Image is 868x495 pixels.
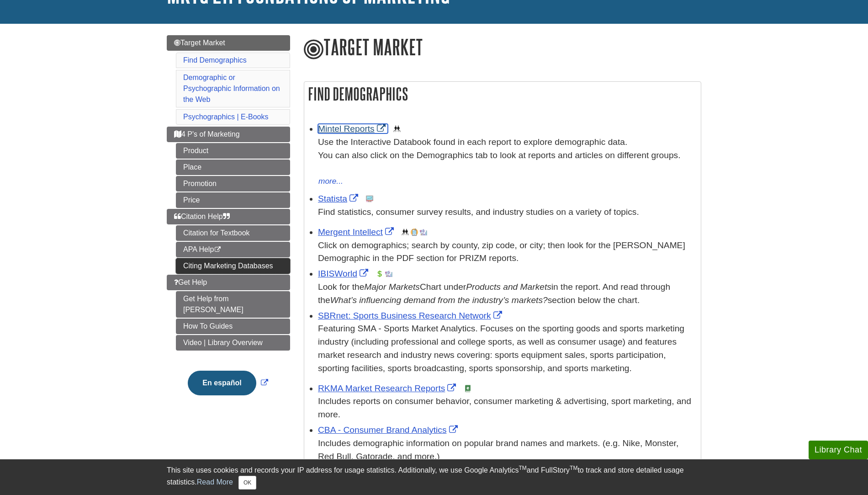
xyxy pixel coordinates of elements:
[318,383,458,393] a: Link opens in new window
[318,124,388,133] a: Link opens in new window
[176,160,290,175] a: Place
[376,270,383,277] img: Financial Report
[167,275,290,290] a: Get Help
[176,176,290,192] a: Promotion
[570,465,577,471] sup: TM
[318,311,504,320] a: Link opens in new window
[238,476,256,490] button: Close
[318,239,696,266] div: Click on demographics; search by county, zip code, or city; then look for the [PERSON_NAME] Demog...
[185,379,270,387] a: Link opens in new window
[330,295,548,305] i: What’s influencing demand from the industry’s markets?
[318,206,696,219] p: Find statistics, consumer survey results, and industry studies on a variety of topics.
[176,192,290,208] a: Price
[176,225,290,241] a: Citation for Textbook
[318,175,344,188] button: more...
[174,278,207,286] span: Get Help
[809,441,868,459] button: Library Chat
[519,465,526,471] sup: TM
[183,113,268,121] a: Psychographics | E-Books
[167,209,290,224] a: Citation Help
[318,281,696,307] div: Look for the Chart under in the report. And read through the section below the chart.
[176,319,290,334] a: How To Guides
[167,35,290,411] div: Guide Page Menu
[364,282,420,292] i: Major Markets
[304,82,701,106] h2: Find Demographics
[318,194,360,203] a: Link opens in new window
[393,125,401,133] img: Demographics
[318,227,396,237] a: Link opens in new window
[176,143,290,159] a: Product
[183,56,247,64] a: Find Demographics
[183,74,280,103] a: Demographic or Psychographic Information on the Web
[466,282,551,292] i: Products and Markets
[174,213,230,220] span: Citation Help
[318,437,696,463] div: Includes demographic information on popular brand names and markets. (e.g. Nike, Monster, Red Bul...
[366,195,373,202] img: Statistics
[318,395,696,421] div: Includes reports on consumer behavior, consumer marketing & advertising, sport marketing, and more.
[420,229,427,236] img: Industry Report
[402,229,409,236] img: Demographics
[174,130,240,138] span: 4 P's of Marketing
[304,35,701,61] h1: Target Market
[318,269,370,278] a: Link opens in new window
[197,478,233,486] a: Read More
[214,247,222,253] i: This link opens in a new window
[167,127,290,142] a: 4 P's of Marketing
[176,258,290,274] a: Citing Marketing Databases
[174,39,225,47] span: Target Market
[167,465,701,490] div: This site uses cookies and records your IP address for usage statistics. Additionally, we use Goo...
[385,270,392,277] img: Industry Report
[411,229,418,236] img: Company Information
[176,335,290,351] a: Video | Library Overview
[318,425,460,435] a: Link opens in new window
[176,242,290,257] a: APA Help
[318,322,696,375] p: Featuring SMA - Sports Market Analytics. Focuses on the sporting goods and sports marketing indus...
[464,385,471,392] img: e-Book
[176,291,290,318] a: Get Help from [PERSON_NAME]
[318,136,696,175] div: Use the Interactive Databook found in each report to explore demographic data. You can also click...
[188,371,256,395] button: En español
[167,35,290,51] a: Target Market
